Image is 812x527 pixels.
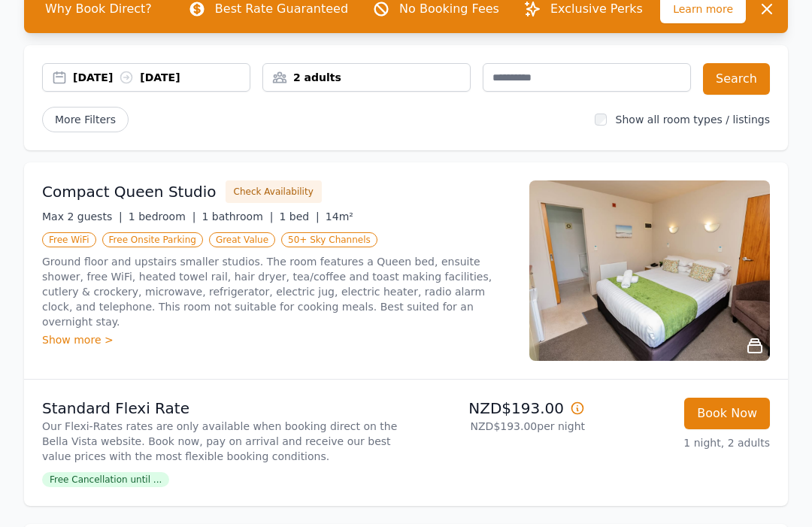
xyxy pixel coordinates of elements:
span: 1 bedroom | [129,211,196,223]
button: Book Now [684,398,770,430]
label: Show all room types / listings [616,114,770,126]
button: Check Availability [226,181,322,204]
p: NZD$193.00 [412,398,585,419]
div: Show more > [42,333,511,348]
span: 14m² [326,211,353,223]
button: Search [703,64,770,95]
span: Free Cancellation until ... [42,473,169,488]
span: Free Onsite Parking [102,233,203,248]
p: Our Flexi-Rates rates are only available when booking direct on the Bella Vista website. Book now... [42,419,400,465]
span: Max 2 guests | [42,211,123,223]
span: 50+ Sky Channels [281,233,377,248]
p: Ground floor and upstairs smaller studios. The room features a Queen bed, ensuite shower, free Wi... [42,255,511,330]
p: No Booking Fees [399,1,499,19]
p: Best Rate Guaranteed [215,1,348,19]
div: 2 adults [263,71,470,86]
span: 1 bed | [279,211,319,223]
span: Free WiFi [42,233,96,248]
p: Exclusive Perks [550,1,643,19]
p: NZD$193.00 per night [412,419,585,435]
h3: Compact Queen Studio [42,182,217,203]
span: 1 bathroom | [201,211,273,223]
p: 1 night, 2 adults [597,436,770,451]
div: [DATE] [DATE] [73,71,250,86]
p: Standard Flexi Rate [42,398,400,419]
span: More Filters [42,108,129,133]
span: Great Value [209,233,275,248]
